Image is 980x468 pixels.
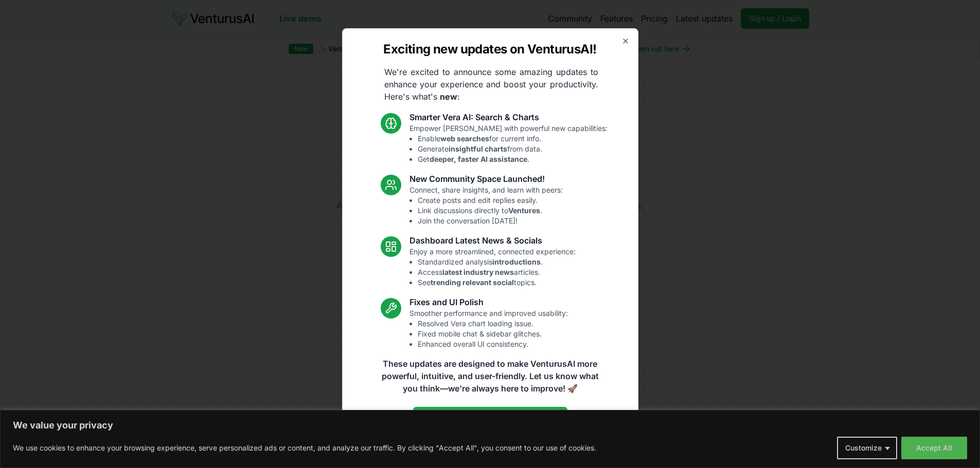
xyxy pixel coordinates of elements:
[418,257,576,267] li: Standardized analysis .
[440,134,489,143] strong: web searches
[418,154,608,164] li: Get .
[375,358,605,395] p: These updates are designed to make VenturusAI more powerful, intuitive, and user-friendly. Let us...
[409,296,568,308] h3: Fixes and UI Polish
[418,195,563,205] li: Create posts and edit replies easily.
[409,247,576,288] p: Enjoy a more streamlined, connected experience:
[409,234,576,247] h3: Dashboard Latest News & Socials
[409,173,563,185] h3: New Community Space Launched!
[376,66,607,103] p: We're excited to announce some amazing updates to enhance your experience and boost your producti...
[409,308,568,349] p: Smoother performance and improved usability:
[418,144,608,154] li: Generate from data.
[413,407,567,427] a: Read the full announcement on our blog!
[418,216,563,226] li: Join the conversation [DATE]!
[508,206,540,215] strong: Ventures
[418,277,576,288] li: See topics.
[418,205,563,216] li: Link discussions directly to .
[492,257,541,266] strong: introductions
[430,155,527,163] strong: deeper, faster AI assistance
[442,268,514,276] strong: latest industry news
[418,134,608,144] li: Enable for current info.
[409,185,563,226] p: Connect, share insights, and learn with peers:
[418,339,568,349] li: Enhanced overall UI consistency.
[418,319,568,329] li: Resolved Vera chart loading issue.
[418,329,568,339] li: Fixed mobile chat & sidebar glitches.
[409,111,608,123] h3: Smarter Vera AI: Search & Charts
[409,123,608,164] p: Empower [PERSON_NAME] with powerful new capabilities:
[431,278,514,287] strong: trending relevant social
[418,267,576,277] li: Access articles.
[383,41,596,58] h2: Exciting new updates on VenturusAI!
[440,91,457,102] strong: new
[449,144,507,153] strong: insightful charts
